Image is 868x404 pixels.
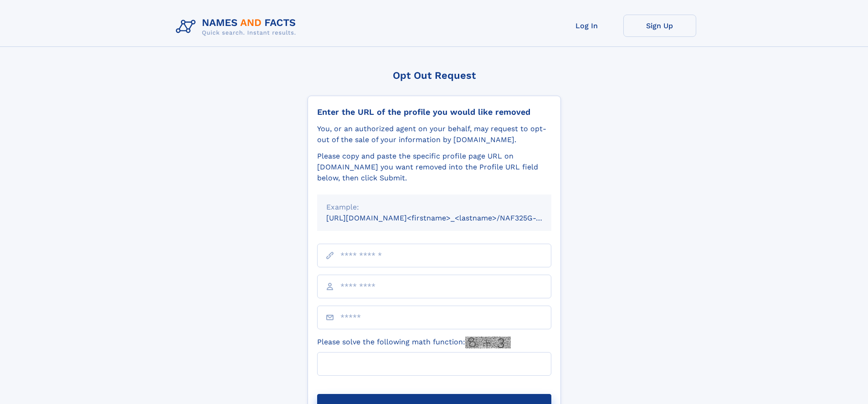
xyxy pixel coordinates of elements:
[172,15,303,39] img: Logo Names and Facts
[317,123,551,145] div: You, or an authorized agent on your behalf, may request to opt-out of the sale of your informatio...
[317,107,551,117] div: Enter the URL of the profile you would like removed
[550,15,623,37] a: Log In
[317,337,511,348] label: Please solve the following math function:
[308,70,561,81] div: Opt Out Request
[326,202,542,213] div: Example:
[317,151,551,184] div: Please copy and paste the specific profile page URL on [DOMAIN_NAME] you want removed into the Pr...
[623,15,696,37] a: Sign Up
[326,214,569,222] small: [URL][DOMAIN_NAME]<firstname>_<lastname>/NAF325G-xxxxxxxx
